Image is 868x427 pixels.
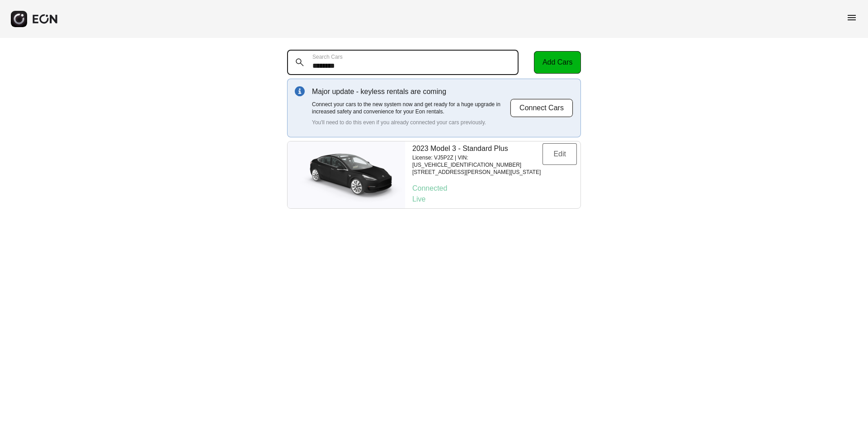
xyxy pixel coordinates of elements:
[412,194,577,205] p: Live
[412,183,577,194] p: Connected
[412,143,542,154] p: 2023 Model 3 - Standard Plus
[295,86,305,96] img: info
[288,145,405,204] img: car
[312,101,510,115] p: Connect your cars to the new system now and get ready for a huge upgrade in increased safety and ...
[312,119,510,126] p: You'll need to do this even if you already connected your cars previously.
[312,53,343,61] label: Search Cars
[846,12,857,23] span: menu
[312,86,510,97] p: Major update - keyless rentals are coming
[510,99,573,117] button: Connect Cars
[412,154,542,169] p: License: VJ5P2Z | VIN: [US_VEHICLE_IDENTIFICATION_NUMBER]
[412,169,542,176] p: [STREET_ADDRESS][PERSON_NAME][US_STATE]
[542,143,577,165] button: Edit
[534,51,581,74] button: Add Cars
